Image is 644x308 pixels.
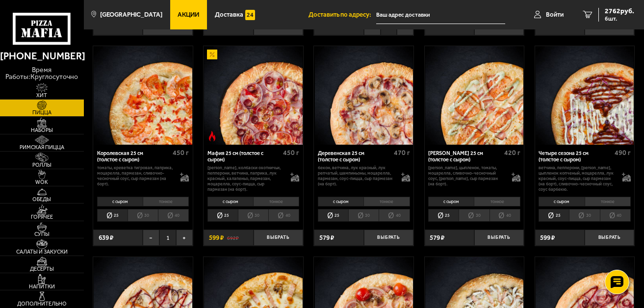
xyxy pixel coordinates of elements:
[397,19,413,35] button: +
[318,150,391,163] div: Деревенская 25 см (толстое с сыром)
[209,234,224,241] span: 599 ₽
[430,24,444,30] span: 659 ₽
[539,209,569,222] li: 25
[539,197,584,206] li: с сыром
[605,8,634,15] span: 2762 руб.
[318,197,363,206] li: с сыром
[474,197,520,206] li: тонкое
[569,209,599,222] li: 30
[558,24,577,30] s: 591.16 ₽
[215,11,243,18] span: Доставка
[238,209,268,222] li: 30
[97,150,171,163] div: Королевская 25 см (толстое с сыром)
[428,150,502,163] div: [PERSON_NAME] 25 см (толстое с сыром)
[474,230,524,246] button: Выбрать
[93,46,193,144] a: Королевская 25 см (толстое с сыром)
[143,230,159,246] button: −
[143,197,189,206] li: тонкое
[600,209,631,222] li: 40
[425,46,523,144] img: Чикен Ранч 25 см (толстое с сыром)
[204,46,302,144] img: Мафия 25 см (толстое с сыром)
[318,165,394,187] p: бекон, ветчина, лук красный, лук репчатый, шампиньоны, моцарелла, пармезан, соус-пицца, сыр парме...
[318,209,348,222] li: 25
[253,197,299,206] li: тонкое
[539,165,615,192] p: ветчина, пепперони, [PERSON_NAME], цыпленок копченый, моцарелла, лук красный, соус-пицца, сыр пар...
[158,209,189,222] li: 40
[207,131,217,141] img: Острое блюдо
[319,234,334,241] span: 579 ₽
[319,24,334,30] span: 549 ₽
[99,24,113,30] span: 659 ₽
[425,46,524,144] a: Чикен Ранч 25 см (толстое с сыром)
[605,16,634,22] span: 6 шт.
[428,197,474,206] li: с сыром
[540,24,555,30] span: 499 ₽
[97,209,128,222] li: 25
[376,6,505,24] input: Ваш адрес доставки
[535,46,635,144] a: Четыре сезона 25 см (толстое с сыром)
[546,11,564,18] span: Войти
[128,209,158,222] li: 30
[585,230,634,246] button: Выбрать
[178,11,199,18] span: Акции
[314,46,413,144] a: Деревенская 25 см (толстое с сыром)
[176,230,193,246] button: +
[539,150,612,163] div: Четыре сезона 25 см (толстое с сыром)
[379,209,410,222] li: 40
[97,165,174,187] p: томаты, креветка тигровая, паприка, моцарелла, пармезан, сливочно-чесночный соус, сыр пармезан (н...
[428,165,505,187] p: [PERSON_NAME], цыпленок, томаты, моцарелла, сливочно-чесночный соус, [PERSON_NAME], сыр пармезан ...
[99,234,113,241] span: 639 ₽
[100,11,162,18] span: [GEOGRAPHIC_DATA]
[315,46,413,144] img: Деревенская 25 см (толстое с сыром)
[159,230,176,246] span: 1
[364,230,413,246] button: Выбрать
[173,149,189,157] span: 450 г
[428,209,459,222] li: 25
[381,19,397,35] span: 1
[97,197,143,206] li: с сыром
[207,50,217,60] img: Акционный
[615,149,631,157] span: 490 г
[94,46,192,144] img: Королевская 25 см (толстое с сыром)
[209,24,224,30] span: 499 ₽
[204,46,303,144] a: АкционныйОстрое блюдоМафия 25 см (толстое с сыром)
[430,234,444,241] span: 579 ₽
[245,10,256,20] img: 15daf4d41897b9f0e9f617042186c801.svg
[268,209,299,222] li: 40
[227,24,246,30] s: 591.16 ₽
[459,209,489,222] li: 30
[504,149,520,157] span: 420 г
[207,197,253,206] li: с сыром
[489,209,520,222] li: 40
[207,150,281,163] div: Мафия 25 см (толстое с сыром)
[394,149,410,157] span: 470 г
[348,209,379,222] li: 30
[364,19,381,35] button: −
[585,197,631,206] li: тонкое
[363,197,410,206] li: тонкое
[283,149,299,157] span: 450 г
[207,209,238,222] li: 25
[227,234,239,241] s: 692 ₽
[309,11,376,18] span: Доставить по адресу:
[540,234,555,241] span: 599 ₽
[536,46,634,144] img: Четыре сезона 25 см (толстое с сыром)
[207,165,284,192] p: [PERSON_NAME], колбаски охотничьи, пепперони, ветчина, паприка, лук красный, халапеньо, пармезан,...
[254,230,303,246] button: Выбрать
